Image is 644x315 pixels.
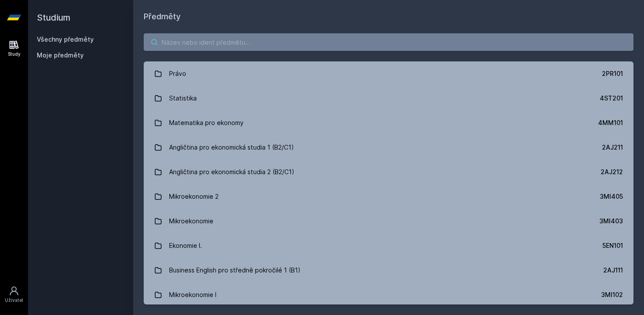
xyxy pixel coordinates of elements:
div: 2AJ111 [603,266,623,275]
div: Angličtina pro ekonomická studia 2 (B2/C1) [169,163,294,181]
div: 5EN101 [602,241,623,250]
a: Mikroekonomie I 3MI102 [144,283,633,307]
div: 2AJ211 [602,143,623,152]
a: Právo 2PR101 [144,61,633,86]
a: Study [2,35,26,62]
div: Ekonomie I. [169,237,202,254]
div: 4MM101 [598,118,623,127]
div: 3MI405 [600,192,623,201]
a: Matematika pro ekonomy 4MM101 [144,111,633,135]
span: Moje předměty [37,51,84,60]
div: Angličtina pro ekonomická studia 1 (B2/C1) [169,139,294,156]
a: Všechny předměty [37,36,94,43]
a: Angličtina pro ekonomická studia 2 (B2/C1) 2AJ212 [144,160,633,184]
div: 2AJ212 [601,168,623,176]
div: Study [8,51,21,57]
input: Název nebo ident předmětu… [144,33,633,51]
a: Uživatel [2,281,26,308]
div: Business English pro středně pokročilé 1 (B1) [169,261,301,279]
div: Mikroekonomie 2 [169,188,219,205]
a: Mikroekonomie 3MI403 [144,209,633,233]
a: Ekonomie I. 5EN101 [144,233,633,258]
div: Matematika pro ekonomy [169,114,244,132]
div: Mikroekonomie I [169,286,216,304]
div: 2PR101 [602,69,623,78]
div: Uživatel [5,297,23,304]
div: Mikroekonomie [169,212,213,230]
a: Statistika 4ST201 [144,86,633,111]
div: Statistika [169,89,197,107]
h1: Předměty [144,11,633,23]
a: Mikroekonomie 2 3MI405 [144,184,633,209]
a: Business English pro středně pokročilé 1 (B1) 2AJ111 [144,258,633,283]
div: 3MI102 [601,290,623,299]
div: 3MI403 [599,217,623,226]
div: 4ST201 [600,94,623,103]
div: Právo [169,65,186,82]
a: Angličtina pro ekonomická studia 1 (B2/C1) 2AJ211 [144,135,633,160]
